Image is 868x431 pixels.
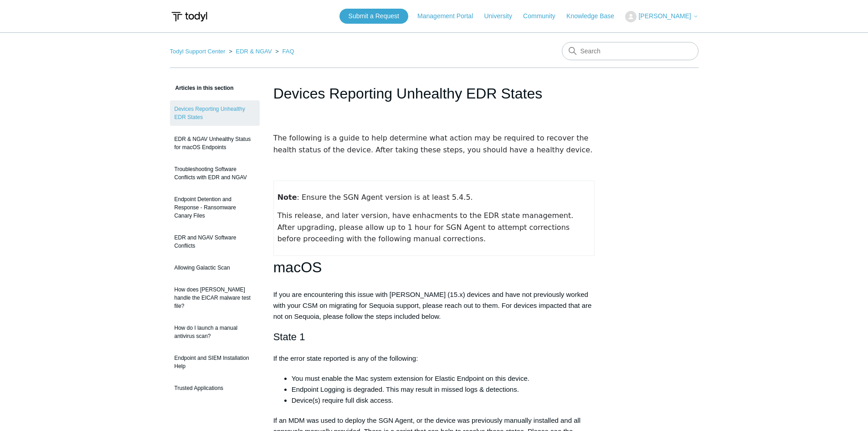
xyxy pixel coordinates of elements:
[170,259,260,276] a: Allowing Galactic Scan
[236,48,272,55] a: EDR & NGAV
[292,384,595,395] li: Endpoint Logging is degraded. This may result in missed logs & detections.
[292,373,595,384] li: You must enable the Mac system extension for Elastic Endpoint on this device.
[273,289,595,322] p: If you are encountering this issue with [PERSON_NAME] (15.x) devices and have not previously work...
[170,85,234,91] span: Articles in this section
[227,48,273,55] li: EDR & NGAV
[273,134,593,154] span: The following is a guide to help determine what action may be required to recover the health stat...
[273,83,595,104] h1: Devices Reporting Unhealthy EDR States
[523,11,565,21] a: Community
[170,191,260,224] a: Endpoint Detention and Response - Ransomware Canary Files
[170,48,226,55] a: Todyl Support Center
[277,193,473,202] span: : Ensure the SGN Agent version is at least 5.4.5.
[566,11,623,21] a: Knowledge Base
[562,42,699,60] input: Search
[170,130,260,156] a: EDR & NGAV Unhealthy Status for macOS Endpoints
[277,193,297,202] strong: Note
[170,8,209,25] img: Todyl Support Center Help Center home page
[170,379,260,397] a: Trusted Applications
[484,11,521,21] a: University
[292,395,595,406] li: Device(s) require full disk access.
[170,319,260,345] a: How do I launch a manual antivirus scan?
[625,11,698,22] button: [PERSON_NAME]
[273,329,595,345] h2: State 1
[273,48,294,55] li: FAQ
[417,11,482,21] a: Management Portal
[170,281,260,315] a: How does [PERSON_NAME] handle the EICAR malware test file?
[282,48,294,55] a: FAQ
[170,161,260,186] a: Troubleshooting Software Conflicts with EDR and NGAV
[273,256,595,279] h1: macOS
[170,100,260,126] a: Devices Reporting Unhealthy EDR States
[273,353,595,364] p: If the error state reported is any of the following:
[277,211,576,243] span: This release, and later version, have enhacments to the EDR state management. After upgrading, pl...
[339,9,408,24] a: Submit a Request
[170,349,260,375] a: Endpoint and SIEM Installation Help
[170,229,260,254] a: EDR and NGAV Software Conflicts
[638,12,691,20] span: [PERSON_NAME]
[170,48,227,55] li: Todyl Support Center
